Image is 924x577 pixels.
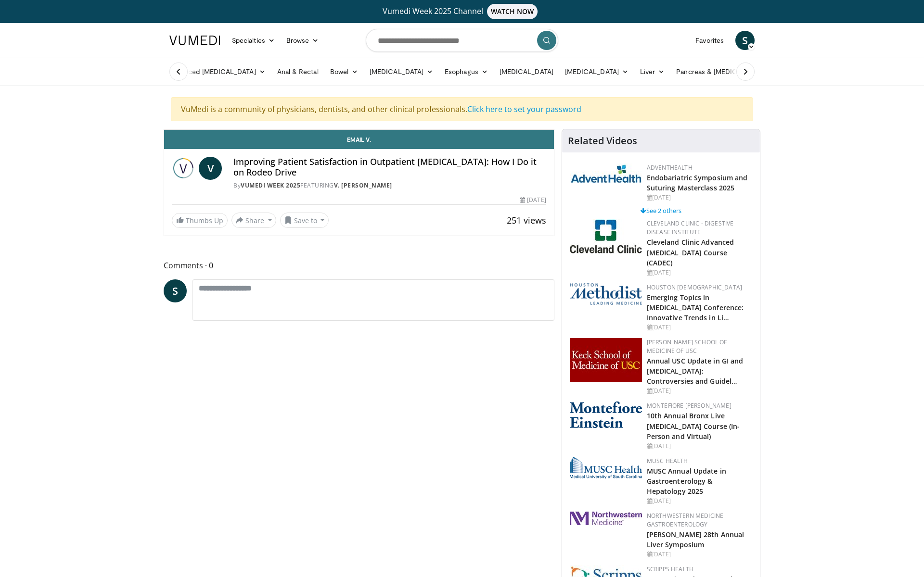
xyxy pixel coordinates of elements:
[171,4,753,19] a: Vumedi Week 2025 ChannelWATCH NOW
[647,457,688,465] a: MUSC Health
[647,550,752,559] div: [DATE]
[439,62,494,81] a: Esophagus
[231,213,276,228] button: Share
[494,62,559,81] a: [MEDICAL_DATA]
[570,338,642,382] img: 7b941f1f-d101-407a-8bfa-07bd47db01ba.png.150x105_q85_autocrop_double_scale_upscale_version-0.2.jpg
[226,31,281,50] a: Specialties
[647,442,752,451] div: [DATE]
[334,181,392,189] a: V. [PERSON_NAME]
[271,62,324,81] a: Anal & Rectal
[487,4,538,19] span: WATCH NOW
[634,62,670,81] a: Liver
[366,29,558,52] input: Search topics, interventions
[647,387,752,395] div: [DATE]
[169,36,220,45] img: VuMedi Logo
[171,97,753,121] div: VuMedi is a community of physicians, dentists, and other clinical professionals.
[241,181,300,189] a: Vumedi Week 2025
[690,31,730,50] a: Favorites
[164,279,187,302] a: S
[172,213,228,228] a: Thumbs Up
[647,466,726,496] a: MUSC Annual Update in Gastroenterology & Hepatology 2025
[647,293,744,322] a: Emerging Topics in [MEDICAL_DATA] Conference: Innovative Trends in Li…
[647,497,752,505] div: [DATE]
[364,62,439,81] a: [MEDICAL_DATA]
[507,214,546,226] span: 251 views
[647,283,742,291] a: Houston [DEMOGRAPHIC_DATA]
[570,163,642,183] img: 5c3c682d-da39-4b33-93a5-b3fb6ba9580b.jpg.150x105_q85_autocrop_double_scale_upscale_version-0.2.jpg
[647,356,744,386] a: Annual USC Update in GI and [MEDICAL_DATA]: Controversies and Guidel…
[559,62,634,81] a: [MEDICAL_DATA]
[735,31,755,50] a: S
[647,323,752,332] div: [DATE]
[647,565,693,573] a: Scripps Health
[641,206,681,215] a: See 2 others
[570,219,642,253] img: 26c3db21-1732-4825-9e63-fd6a0021a399.jpg.150x105_q85_autocrop_double_scale_upscale_version-0.2.jpg
[520,196,546,204] div: [DATE]
[172,157,195,180] img: Vumedi Week 2025
[647,338,727,355] a: [PERSON_NAME] School of Medicine of USC
[568,135,637,147] h4: Related Videos
[199,157,222,180] a: V
[164,130,554,149] a: Email V.
[570,283,642,305] img: 5e4488cc-e109-4a4e-9fd9-73bb9237ee91.png.150x105_q85_autocrop_double_scale_upscale_version-0.2.png
[647,219,734,236] a: Cleveland Clinic - Digestive Disease Institute
[570,512,642,525] img: 37f2bdae-6af4-4c49-ae65-fb99e80643fa.png.150x105_q85_autocrop_double_scale_upscale_version-0.2.jpg
[233,181,546,190] div: By FEATURING
[647,238,734,267] a: Cleveland Clinic Advanced [MEDICAL_DATA] Course (CADEC)
[233,157,546,177] h4: Improving Patient Satisfaction in Outpatient [MEDICAL_DATA]: How I Do it on Rodeo Drive
[281,31,325,50] a: Browse
[647,163,693,172] a: AdventHealth
[164,62,271,81] a: Advanced [MEDICAL_DATA]
[647,411,740,440] a: 10th Annual Bronx Live [MEDICAL_DATA] Course (In-Person and Virtual)
[647,530,744,549] a: [PERSON_NAME] 28th Annual Liver Symposium
[164,259,554,272] span: Comments 0
[467,104,581,114] a: Click here to set your password
[647,512,724,528] a: Northwestern Medicine Gastroenterology
[647,193,752,202] div: [DATE]
[647,268,752,277] div: [DATE]
[280,213,329,228] button: Save to
[570,457,642,479] img: 28791e84-01ee-459c-8a20-346b708451fc.webp.150x105_q85_autocrop_double_scale_upscale_version-0.2.png
[164,129,554,130] video-js: Video Player
[570,401,642,428] img: b0142b4c-93a1-4b58-8f91-5265c282693c.png.150x105_q85_autocrop_double_scale_upscale_version-0.2.png
[647,173,748,192] a: Endobariatric Symposium and Suturing Masterclass 2025
[670,62,783,81] a: Pancreas & [MEDICAL_DATA]
[647,401,731,410] a: Montefiore [PERSON_NAME]
[324,62,364,81] a: Bowel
